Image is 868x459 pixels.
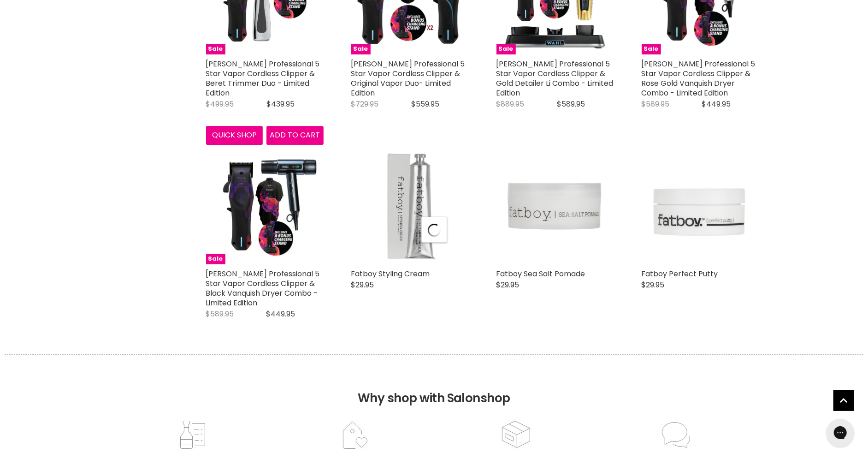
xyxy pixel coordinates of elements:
[206,268,320,308] a: [PERSON_NAME] Professional 5 Star Vapor Cordless Clipper & Black Vanquish Dryer Combo - Limited E...
[206,147,324,264] img: Wahl Professional 5 Star Vapor Cordless Clipper & Black Vanquish Dryer Combo - Limited Edition
[642,268,718,279] a: Fatboy Perfect Putty
[5,354,863,419] h2: Why shop with Salonshop
[270,130,320,140] span: Add to cart
[206,147,324,264] a: Wahl Professional 5 Star Vapor Cordless Clipper & Black Vanquish Dryer Combo - Limited Edition Sale
[496,59,614,98] a: [PERSON_NAME] Professional 5 Star Vapor Cordless Clipper & Gold Detailer Li Combo - Limited Edition
[833,390,854,414] span: Back to top
[412,99,440,109] span: $559.95
[351,268,430,279] a: Fatboy Styling Cream
[557,99,585,109] span: $589.95
[496,147,614,264] img: Fatboy Sea Salt Pomade
[206,254,225,264] span: Sale
[496,280,520,290] span: $29.95
[642,99,670,109] span: $589.95
[496,268,585,279] a: Fatboy Sea Salt Pomade
[642,44,661,54] span: Sale
[702,99,731,109] span: $449.95
[822,416,859,450] iframe: Gorgias live chat messenger
[833,390,854,411] a: Back to top
[496,44,516,54] span: Sale
[642,280,665,290] span: $29.95
[206,44,225,54] span: Sale
[496,99,525,109] span: $889.95
[266,126,324,144] button: Add to cart
[206,99,234,109] span: $499.95
[351,280,374,290] span: $29.95
[206,126,263,144] button: Quick shop
[351,44,371,54] span: Sale
[206,59,320,98] a: [PERSON_NAME] Professional 5 Star Vapor Cordless Clipper & Beret Trimmer Duo - Limited Edition
[351,147,469,264] img: Fatboy Styling Cream
[351,99,379,109] span: $729.95
[266,309,295,319] span: $449.95
[642,59,756,98] a: [PERSON_NAME] Professional 5 Star Vapor Cordless Clipper & Rose Gold Vanquish Dryer Combo - Limit...
[642,147,759,264] img: Fatboy Perfect Putty
[206,309,234,319] span: $589.95
[351,59,465,98] a: [PERSON_NAME] Professional 5 Star Vapor Cordless Clipper & Original Vapor Duo- Limited Edition
[266,99,295,109] span: $439.95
